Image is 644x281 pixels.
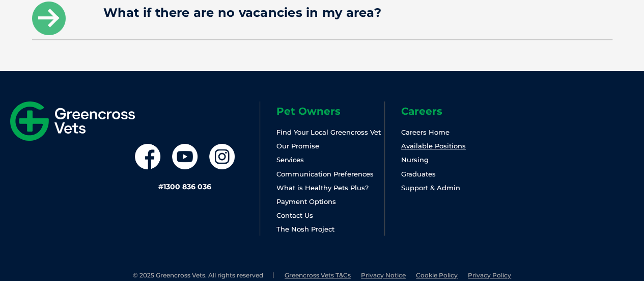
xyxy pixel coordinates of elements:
span: # [158,182,163,191]
h6: Pet Owners [276,106,384,116]
li: © 2025 Greencross Vets. All rights reserved [133,271,274,280]
a: Find Your Local Greencross Vet [276,128,381,136]
a: Services [276,156,304,164]
a: Nursing [401,156,429,164]
a: #1300 836 036 [158,182,211,191]
h6: Careers [401,106,509,116]
a: What is Healthy Pets Plus? [276,184,369,192]
a: Careers Home [401,128,450,136]
a: Contact Us [276,211,313,219]
a: Privacy Notice [361,271,406,279]
a: Support & Admin [401,184,460,192]
h4: What if there are no vacancies in my area? [103,7,541,19]
a: Cookie Policy [416,271,458,279]
a: Available Positions [401,142,466,150]
a: Graduates [401,170,436,178]
a: The Nosh Project [276,225,334,233]
a: Our Promise [276,142,319,150]
a: Payment Options [276,197,336,206]
a: Communication Preferences [276,170,374,178]
a: Greencross Vets T&Cs [285,271,351,279]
